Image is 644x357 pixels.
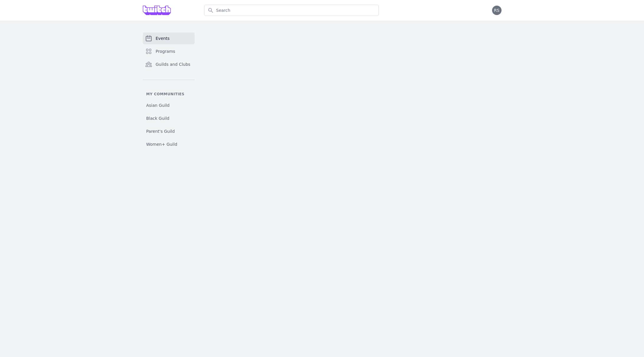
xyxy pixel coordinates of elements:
button: RS [492,6,502,15]
a: Parent's Guild [143,126,195,137]
span: Guilds and Clubs [156,61,191,67]
a: Asian Guild [143,100,195,111]
a: Women+ Guild [143,139,195,150]
a: Black Guild [143,113,195,124]
span: RS [494,8,499,12]
span: Events [156,35,170,41]
span: Programs [156,48,175,54]
a: Guilds and Clubs [143,58,195,70]
span: Black Guild [146,115,170,121]
nav: Sidebar [143,32,195,150]
input: Search [204,5,379,16]
a: Programs [143,45,195,57]
p: My communities [143,92,195,96]
span: Women+ Guild [146,141,177,147]
span: Parent's Guild [146,128,175,134]
a: Events [143,32,195,44]
img: Grove [143,6,171,15]
span: Asian Guild [146,102,170,108]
